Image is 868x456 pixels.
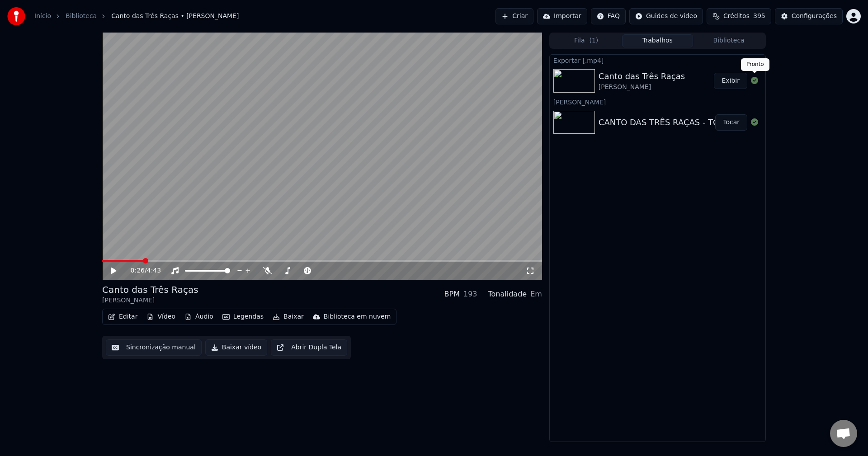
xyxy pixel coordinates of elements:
button: Criar [495,8,533,24]
button: Biblioteca [693,34,764,47]
div: Em [530,289,542,300]
div: / [131,266,152,275]
div: Exportar [.mp4] [550,55,765,66]
div: Pronto [741,58,769,71]
button: Abrir Dupla Tela [271,339,347,356]
span: 0:26 [131,266,145,275]
button: FAQ [591,8,626,24]
div: Configurações [792,12,837,21]
button: Baixar vídeo [205,339,267,356]
button: Legendas [219,310,267,323]
button: Áudio [181,310,217,323]
span: Canto das Três Raças • [PERSON_NAME] [111,12,239,21]
button: Baixar [269,310,307,323]
button: Importar [537,8,587,24]
div: 193 [463,289,477,300]
span: 4:43 [147,266,161,275]
button: Fila [551,34,622,47]
button: Editar [104,310,141,323]
button: Trabalhos [622,34,693,47]
button: Configurações [775,8,843,24]
div: [PERSON_NAME] [102,296,198,305]
button: Tocar [715,114,747,131]
button: Sincronização manual [106,339,202,356]
button: Exibir [714,73,747,89]
div: Biblioteca em nuvem [324,312,391,321]
div: Canto das Três Raças [599,70,685,83]
div: Tonalidade [488,289,527,300]
div: [PERSON_NAME] [599,83,685,92]
span: 395 [753,12,765,21]
img: youka [7,7,25,25]
span: Créditos [723,12,750,21]
div: CANTO DAS TRÊS RAÇAS - TOM MASCULINO - KARAOKÊ [599,116,825,129]
span: ( 1 ) [589,36,598,45]
div: [PERSON_NAME] [550,96,765,107]
div: BPM [444,289,460,300]
a: Início [34,12,51,21]
div: Canto das Três Raças [102,283,198,296]
button: Créditos395 [707,8,771,24]
a: Biblioteca [66,12,97,21]
a: Bate-papo aberto [830,420,857,447]
nav: breadcrumb [34,12,239,21]
button: Guides de vídeo [629,8,703,24]
button: Vídeo [143,310,179,323]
